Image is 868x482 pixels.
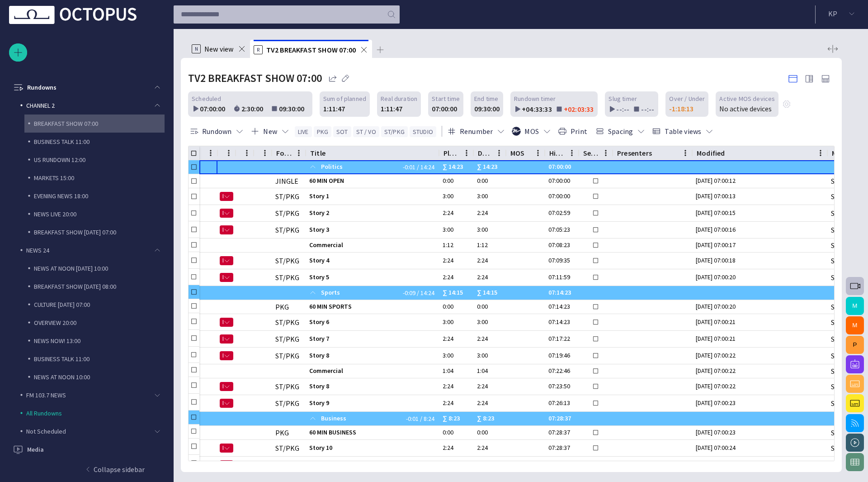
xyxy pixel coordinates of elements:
[309,286,398,300] div: Sports
[617,148,652,157] div: Presenters
[9,6,137,24] img: Octopus News Room
[26,246,156,255] p: NEWS 24
[831,382,850,391] div: Server
[26,391,156,400] p: FM 103.7 NEWS
[477,351,491,360] div: 3:00
[696,209,739,217] div: 8/20 07:00:15
[309,444,435,452] span: Story 10
[254,146,272,160] div: Lck
[34,173,165,182] p: MARKETS 15:00
[220,253,233,269] button: N
[34,191,165,200] p: EVENING NEWS 18:00
[443,241,470,249] div: 1:12
[692,146,827,160] div: Modified
[477,367,491,375] div: 1:04
[477,192,491,200] div: 3:00
[275,317,299,327] div: ST/PKG
[831,302,850,312] div: Server
[333,126,351,137] button: SOT
[477,256,491,265] div: 2:24
[309,174,435,188] div: 60 MIN OPEN
[309,428,435,437] span: 60 MIN BUSINESS
[831,443,850,453] div: Server
[831,176,850,186] div: Server
[275,272,299,282] div: ST/PKG
[443,428,470,437] div: 0:00
[34,228,165,237] p: BREAKFAST SHOW [DATE] 07:00
[309,188,435,205] div: Story 1
[222,383,223,390] span: N
[220,205,233,221] button: N
[599,146,613,160] button: Menu
[309,241,435,249] span: Commercial
[309,378,435,395] div: Story 8
[27,83,57,92] p: Rundowns
[548,367,575,375] div: 07:22:46
[222,257,223,264] span: N
[275,225,299,235] div: ST/PKG
[696,318,739,326] div: 8/20 07:00:21
[719,94,775,103] span: Active MOS devices
[222,226,223,234] span: N
[831,317,850,327] div: Server
[323,103,345,114] div: 1:11:47
[410,126,436,137] button: STUDIO
[477,225,491,234] div: 3:00
[548,241,575,249] div: 07:08:23
[719,103,772,114] p: No active devices
[309,239,435,252] div: Commercial
[220,222,233,238] button: N
[477,177,491,185] div: 0:00
[240,146,254,160] button: Menu
[188,123,245,139] button: Rundown
[309,457,435,473] div: Story 12
[696,351,739,360] div: 8/20 07:00:22
[309,364,435,378] div: Commercial
[24,115,165,133] div: BREAKFAST SHOW 07:00
[696,256,739,265] div: 8/20 07:00:18
[309,225,435,234] span: Story 3
[510,148,525,157] div: MOS
[846,297,864,315] button: M
[292,146,306,160] button: Menu
[24,314,165,332] div: OVERVIEW 20:00
[309,334,435,343] span: Story 7
[309,367,435,375] span: Commercial
[548,318,575,326] div: 07:14:23
[275,351,299,361] div: ST/PKG
[477,241,491,249] div: 1:12
[477,428,491,437] div: 0:00
[188,72,322,85] h2: TV2 BREAKFAST SHOW 07:00
[477,273,491,282] div: 2:24
[276,148,292,157] div: Format
[443,302,470,311] div: 0:00
[548,444,575,452] div: 07:28:37
[275,382,299,391] div: ST/PKG
[545,146,579,160] div: Hit time
[443,286,470,300] div: ∑ 14:15
[309,177,435,185] span: 60 MIN OPEN
[477,444,491,452] div: 2:24
[831,460,850,470] div: Server
[697,148,725,157] div: Modified
[309,160,398,174] div: Politics
[222,444,223,452] span: N
[309,460,435,469] span: Story 12
[548,382,575,391] div: 07:23:50
[696,460,739,469] div: 8/20 07:00:24
[696,177,739,185] div: 8/20 07:00:12
[222,352,223,359] span: N
[846,336,864,354] button: P
[443,399,470,407] div: 2:24
[24,350,165,368] div: BUSINESS TALK 11:00
[309,192,435,200] span: Story 1
[295,126,312,137] button: LIVE
[443,209,470,217] div: 2:24
[258,146,272,160] button: Menu
[821,5,863,22] button: KP
[548,177,575,185] div: 07:00:00
[275,443,299,453] div: ST/PKG
[34,372,165,382] p: NEWS AT NOON 10:00
[814,146,827,160] button: Menu
[477,382,491,391] div: 2:24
